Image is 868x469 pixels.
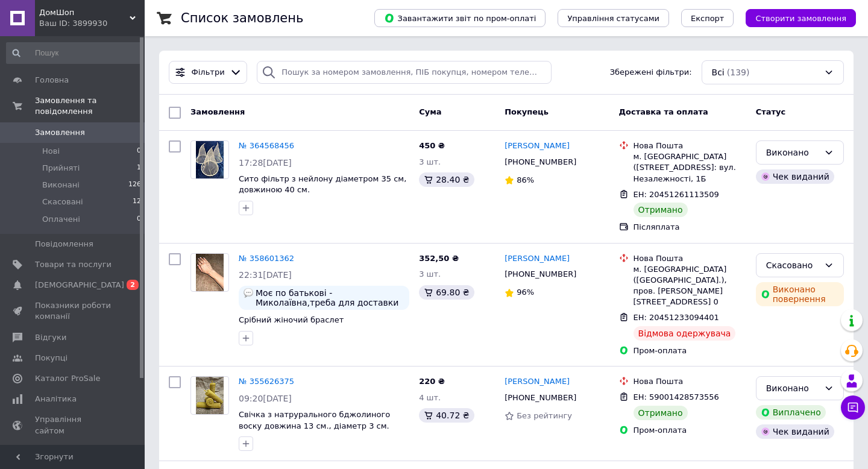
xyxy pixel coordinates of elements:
span: Покупець [505,107,549,116]
div: Отримано [634,406,688,420]
div: Виконано [766,146,819,159]
span: Статус [756,107,786,116]
div: Отримано [634,203,688,217]
a: № 355626375 [239,377,294,386]
button: Створити замовлення [746,9,856,27]
span: Виконані [42,180,80,190]
span: Аналітика [35,394,77,404]
span: Управління сайтом [35,414,112,436]
span: ЕН: 20451261113509 [634,190,719,199]
span: 352,50 ₴ [419,254,459,263]
a: [PERSON_NAME] [505,253,570,265]
img: :speech_balloon: [244,288,253,298]
span: Експорт [691,14,725,23]
a: [PERSON_NAME] [505,140,570,152]
span: 3 шт. [419,269,441,279]
span: 450 ₴ [419,141,445,150]
span: Завантажити звіт по пром-оплаті [384,13,536,24]
span: 22:31[DATE] [239,270,292,280]
a: [PERSON_NAME] [505,376,570,388]
img: Фото товару [196,141,224,178]
span: 1 [137,163,141,174]
span: Моє по батькові - Миколаївна,треба для доставки кур,єром [GEOGRAPHIC_DATA] [256,288,404,307]
span: Замовлення [35,127,85,138]
a: Сито фільтр з нейлону діаметром 35 см, довжиною 40 см. [239,174,406,195]
button: Завантажити звіт по пром-оплаті [374,9,546,27]
div: Чек виданий [756,424,834,439]
span: ЕН: 59001428573556 [634,392,719,401]
span: ДомШоп [39,7,130,18]
span: Збережені фільтри: [610,67,692,78]
span: Каталог ProSale [35,373,100,384]
span: (139) [727,68,750,77]
span: Фільтри [192,67,225,78]
span: Повідомлення [35,239,93,250]
span: 126 [128,180,141,190]
span: Замовлення [190,107,245,116]
span: Нові [42,146,60,157]
input: Пошук за номером замовлення, ПІБ покупця, номером телефону, Email, номером накладної [257,61,552,84]
span: ЕН: 20451233094401 [634,313,719,322]
span: Cума [419,107,441,116]
button: Управління статусами [558,9,669,27]
span: 2 [127,280,139,290]
div: Чек виданий [756,169,834,184]
div: Нова Пошта [634,376,746,387]
div: 40.72 ₴ [419,408,474,423]
span: Створити замовлення [755,14,846,23]
span: Всі [712,66,725,78]
div: Нова Пошта [634,140,746,151]
a: № 364568456 [239,141,294,150]
button: Чат з покупцем [841,395,865,420]
span: Доставка та оплата [619,107,708,116]
a: Створити замовлення [734,13,856,22]
a: Фото товару [190,140,229,179]
img: Фото товару [196,254,224,291]
div: м. [GEOGRAPHIC_DATA] ([GEOGRAPHIC_DATA].), пров. [PERSON_NAME][STREET_ADDRESS] 0 [634,264,746,308]
span: 0 [137,214,141,225]
span: 220 ₴ [419,377,445,386]
span: 96% [517,288,534,297]
span: Показники роботи компанії [35,300,112,322]
span: 4 шт. [419,393,441,402]
div: Нова Пошта [634,253,746,264]
span: Замовлення та повідомлення [35,95,145,117]
div: 69.80 ₴ [419,285,474,300]
span: 86% [517,175,534,184]
a: № 358601362 [239,254,294,263]
span: Товари та послуги [35,259,112,270]
div: [PHONE_NUMBER] [502,266,579,282]
div: Виплачено [756,405,826,420]
div: 28.40 ₴ [419,172,474,187]
span: [DEMOGRAPHIC_DATA] [35,280,124,291]
a: Срібний жіночий браслет [239,315,344,324]
div: Ваш ID: 3899930 [39,18,145,29]
div: Післяплата [634,222,746,233]
a: Свічка з натрурального бджолиного воску довжина 13 см., діаметр 3 см. [239,410,390,430]
span: 09:20[DATE] [239,394,292,403]
span: 17:28[DATE] [239,158,292,168]
div: Пром-оплата [634,345,746,356]
div: Виконано [766,382,819,395]
input: Пошук [6,42,142,64]
div: [PHONE_NUMBER] [502,154,579,170]
span: Відгуки [35,332,66,343]
span: Скасовані [42,197,83,207]
div: Скасовано [766,259,819,272]
img: Фото товару [196,377,224,414]
span: Управління статусами [567,14,659,23]
span: Головна [35,75,69,86]
span: Оплачені [42,214,80,225]
span: 0 [137,146,141,157]
button: Експорт [681,9,734,27]
span: Прийняті [42,163,80,174]
span: Покупці [35,353,68,364]
h1: Список замовлень [181,11,303,25]
span: Без рейтингу [517,411,572,420]
a: Фото товару [190,253,229,292]
span: 12 [133,197,141,207]
div: Відмова одержувача [634,326,736,341]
